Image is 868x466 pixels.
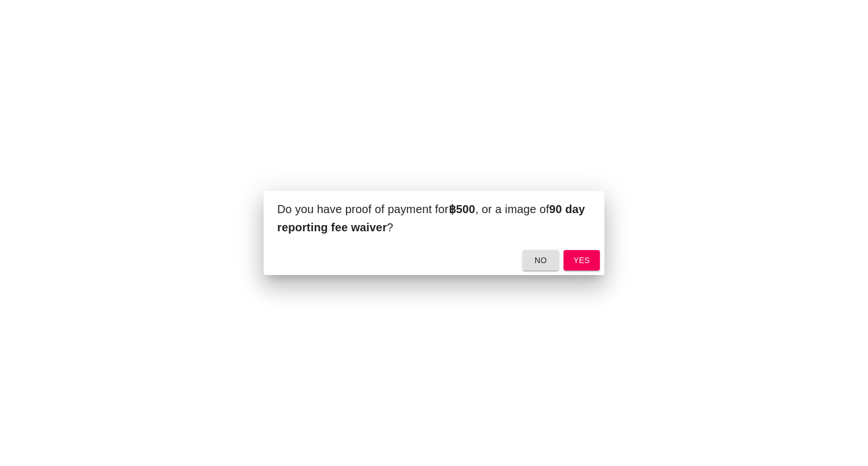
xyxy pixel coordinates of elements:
[277,203,585,234] b: 90 day reporting fee waiver
[532,253,550,268] span: no
[523,250,559,271] button: no
[573,253,591,268] span: yes
[277,203,585,234] span: Do you have proof of payment for , or a image of ?
[449,203,475,215] b: ฿500
[564,250,600,271] button: yes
